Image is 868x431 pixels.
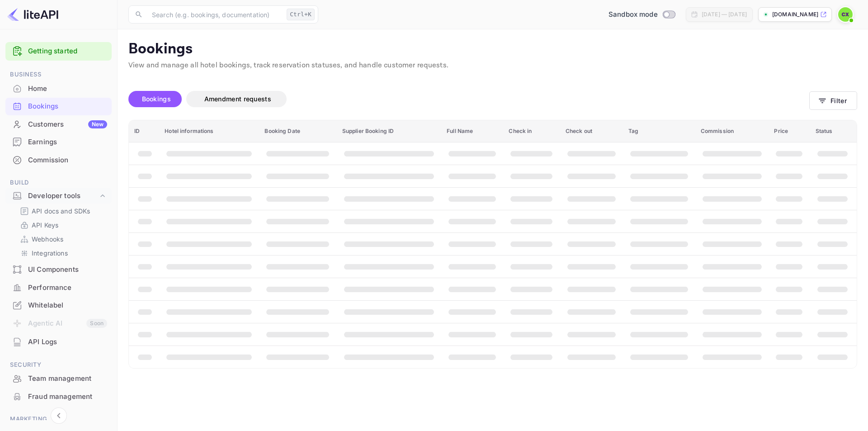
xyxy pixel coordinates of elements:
[560,120,623,142] th: Check out
[32,206,90,216] p: API docs and SDKs
[609,9,658,20] span: Sandbox mode
[772,10,818,19] p: [DOMAIN_NAME]
[5,116,112,133] div: CustomersNew
[129,120,857,368] table: booking table
[5,388,112,405] a: Fraud management
[5,152,112,169] div: Commission
[5,98,112,114] a: Bookings
[337,120,441,142] th: Supplier Booking ID
[5,80,112,97] a: Home
[5,152,112,168] a: Commission
[28,392,107,402] div: Fraud management
[7,7,58,22] img: LiteAPI logo
[287,9,315,20] div: Ctrl+K
[28,265,107,275] div: UI Components
[5,133,112,150] a: Earnings
[16,204,108,218] div: API docs and SDKs
[128,91,809,107] div: account-settings tabs
[20,220,104,230] a: API Keys
[702,10,747,19] div: [DATE] — [DATE]
[5,279,112,297] div: Performance
[838,7,853,22] img: Construct X
[142,95,171,103] span: Bookings
[204,95,271,103] span: Amendment requests
[28,155,107,166] div: Commission
[5,80,112,98] div: Home
[5,360,112,370] span: Security
[20,234,104,244] a: Webhooks
[28,137,107,147] div: Earnings
[28,300,107,311] div: Whitelabel
[28,191,98,201] div: Developer tools
[129,120,159,142] th: ID
[16,218,108,232] div: API Keys
[5,388,112,406] div: Fraud management
[695,120,769,142] th: Commission
[503,120,560,142] th: Check in
[5,333,112,351] div: API Logs
[5,178,112,188] span: Build
[159,120,259,142] th: Hotel informations
[128,40,857,58] p: Bookings
[809,91,857,110] button: Filter
[5,297,112,314] div: Whitelabel
[20,248,104,258] a: Integrations
[51,407,67,424] button: Collapse navigation
[32,220,58,230] p: API Keys
[5,116,112,133] a: CustomersNew
[28,46,107,57] a: Getting started
[5,133,112,151] div: Earnings
[28,283,107,293] div: Performance
[5,414,112,424] span: Marketing
[441,120,503,142] th: Full Name
[5,98,112,115] div: Bookings
[5,333,112,350] a: API Logs
[28,337,107,347] div: API Logs
[5,70,112,80] span: Business
[5,261,112,279] div: UI Components
[5,261,112,278] a: UI Components
[5,297,112,313] a: Whitelabel
[28,374,107,384] div: Team management
[5,279,112,296] a: Performance
[20,206,104,216] a: API docs and SDKs
[16,246,108,260] div: Integrations
[5,370,112,387] a: Team management
[32,248,68,258] p: Integrations
[259,120,336,142] th: Booking Date
[623,120,695,142] th: Tag
[16,232,108,246] div: Webhooks
[5,370,112,388] div: Team management
[28,84,107,94] div: Home
[146,5,283,24] input: Search (e.g. bookings, documentation)
[128,60,857,71] p: View and manage all hotel bookings, track reservation statuses, and handle customer requests.
[5,42,112,61] div: Getting started
[605,9,679,20] div: Switch to Production mode
[28,101,107,112] div: Bookings
[810,120,857,142] th: Status
[28,119,107,130] div: Customers
[88,120,107,128] div: New
[32,234,63,244] p: Webhooks
[769,120,810,142] th: Price
[5,188,112,204] div: Developer tools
